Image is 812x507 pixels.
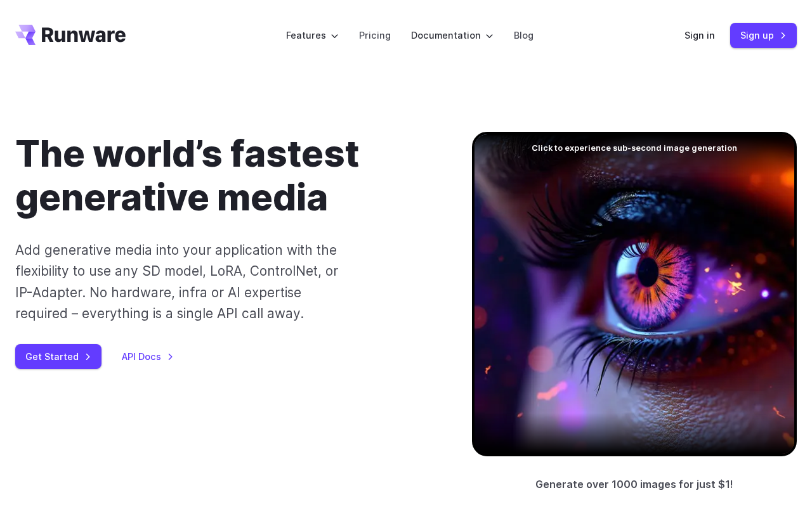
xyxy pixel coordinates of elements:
[15,240,348,324] p: Add generative media into your application with the flexibility to use any SD model, LoRA, Contro...
[359,28,391,42] a: Pricing
[730,23,797,48] a: Sign up
[535,477,733,493] p: Generate over 1000 images for just $1!
[514,28,534,42] a: Blog
[15,25,126,45] a: Go to /
[15,132,431,219] h1: The world’s fastest generative media
[286,28,339,42] label: Features
[122,349,174,364] a: API Docs
[411,28,494,42] label: Documentation
[15,344,101,369] a: Get Started
[684,28,715,42] a: Sign in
